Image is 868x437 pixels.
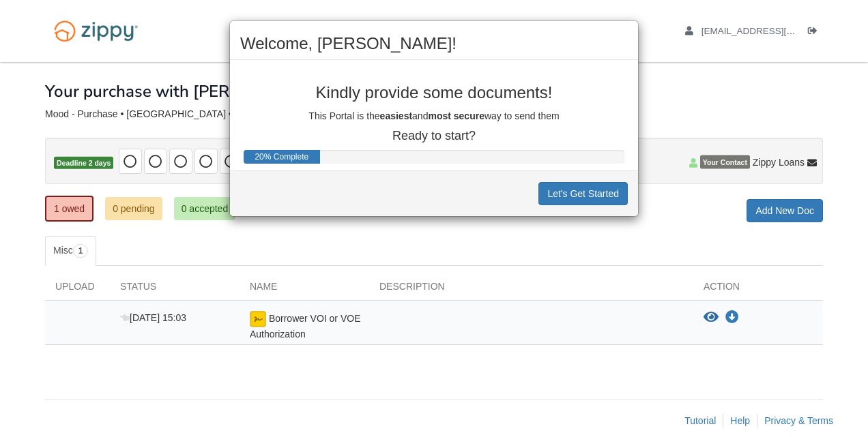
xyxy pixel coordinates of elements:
button: Let's Get Started [538,182,628,205]
div: Progress Bar [244,150,320,164]
b: easiest [380,110,412,121]
p: This Portal is the and way to send them [240,109,628,123]
p: Ready to start? [240,130,628,143]
b: most secure [428,110,484,121]
p: Kindly provide some documents! [240,84,628,102]
h2: Welcome, [PERSON_NAME]! [240,35,628,52]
